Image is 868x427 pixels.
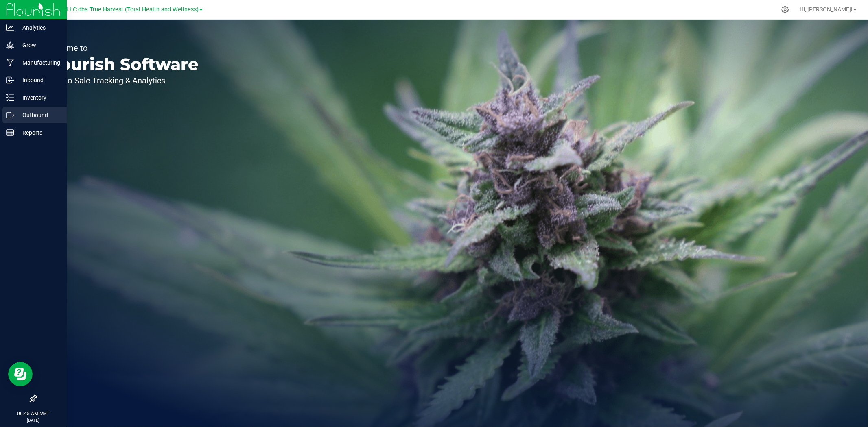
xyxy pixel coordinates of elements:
[6,59,14,67] inline-svg: Manufacturing
[8,362,33,386] iframe: Resource center
[14,75,63,85] p: Inbound
[14,93,63,102] p: Inventory
[14,110,63,120] p: Outbound
[6,41,14,49] inline-svg: Grow
[6,76,14,84] inline-svg: Inbound
[44,56,199,72] p: Flourish Software
[44,76,199,85] p: Seed-to-Sale Tracking & Analytics
[6,94,14,102] inline-svg: Inventory
[6,129,14,137] inline-svg: Reports
[6,24,14,32] inline-svg: Analytics
[14,40,63,50] p: Grow
[14,23,63,33] p: Analytics
[780,6,790,13] div: Manage settings
[6,111,14,119] inline-svg: Outbound
[24,6,199,13] span: DXR FINANCE 4 LLC dba True Harvest (Total Health and Wellness)
[14,58,63,68] p: Manufacturing
[4,410,63,417] p: 06:45 AM MST
[14,128,63,137] p: Reports
[44,44,199,52] p: Welcome to
[800,6,853,13] span: Hi, [PERSON_NAME]!
[4,417,63,423] p: [DATE]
